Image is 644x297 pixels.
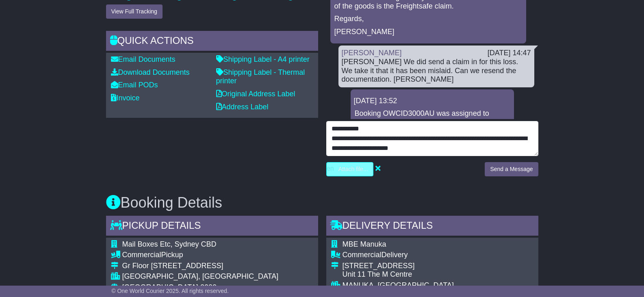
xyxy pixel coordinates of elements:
span: © One World Courier 2025. All rights reserved. [111,288,229,294]
div: Gr Floor [STREET_ADDRESS] [122,262,279,271]
a: Download Documents [111,68,190,76]
a: Invoice [111,94,140,102]
span: MBE Manuka [343,240,386,248]
a: Original Address Label [216,90,295,98]
div: Unit 11 The M Centre [343,270,466,279]
span: [GEOGRAPHIC_DATA] [122,283,198,291]
div: Delivery [343,251,466,260]
div: Quick Actions [106,31,318,53]
a: Email PODs [111,81,158,89]
a: Shipping Label - A4 printer [216,55,310,63]
a: Email Documents [111,55,176,63]
div: Pickup Details [106,216,318,238]
span: Commercial [343,251,382,259]
h3: Booking Details [106,195,538,211]
div: Delivery Details [326,216,538,238]
div: MANUKA, [GEOGRAPHIC_DATA] [343,281,466,290]
a: Shipping Label - Thermal printer [216,68,305,85]
button: View Full Tracking [106,4,163,19]
div: [DATE] 14:47 [488,49,531,58]
div: [STREET_ADDRESS] [343,262,466,271]
span: Commercial [122,251,161,259]
div: [DATE] 13:52 [354,97,511,106]
div: Pickup [122,251,279,260]
p: [PERSON_NAME] [334,28,522,37]
div: [PERSON_NAME] We did send a claim in for this loss. We take it that it has been mislaid. Can we r... [342,58,531,84]
span: Mail Boxes Etc, Sydney CBD [122,240,217,248]
span: 2000 [200,283,217,291]
button: Send a Message [485,162,538,176]
p: Regards, [334,15,522,24]
a: Address Label [216,103,269,111]
div: [GEOGRAPHIC_DATA], [GEOGRAPHIC_DATA] [122,272,279,281]
p: Booking OWCID3000AU was assigned to Claims. [355,109,510,127]
a: [PERSON_NAME] [342,49,402,57]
